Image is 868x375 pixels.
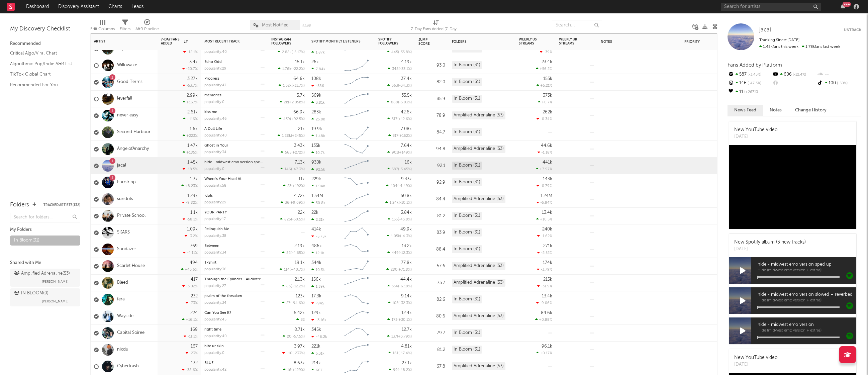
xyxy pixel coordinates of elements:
a: Ghost in Your [204,144,228,148]
span: 146 [285,168,291,171]
div: +5.21 % [537,83,552,88]
div: +116 % [183,117,198,121]
div: A&R Pipeline [135,25,159,33]
div: 7.64k [401,144,412,148]
a: sundots [117,196,133,202]
div: +0.7 % [538,100,552,104]
a: Willowake [117,63,137,68]
span: 317 [393,134,398,138]
div: 283k [311,110,321,114]
div: 3.84k [401,210,412,215]
span: 1.28k [282,134,291,138]
span: -47.3 % [747,82,761,85]
div: 42.6k [401,110,412,114]
div: In Bloom (31) [452,95,482,103]
div: popularity: 0 [204,167,224,171]
div: 2.21k [311,217,324,222]
div: -- [817,70,861,79]
div: 10.7k [311,151,325,155]
div: ( ) [387,50,412,54]
div: 4.19k [401,60,412,64]
svg: Chart title [342,107,372,124]
div: In Bloom (31) [452,162,482,170]
a: YOUR PARTY [204,211,227,214]
div: 135k [311,144,320,148]
span: +149 % [399,151,411,155]
div: 64.6k [293,77,305,81]
a: TikTok Global Chart [10,71,74,78]
a: bite ur skin [204,345,224,348]
div: 146 [728,79,772,88]
div: -5.84 % [537,200,552,205]
span: 404 [390,184,397,188]
svg: Chart title [342,91,372,107]
div: 2.99k [187,93,198,98]
span: -34.3 % [399,84,411,88]
div: 23.4k [542,60,552,64]
div: 92.1 [418,162,445,170]
span: +267 % [743,90,758,94]
a: Bleed [117,280,128,286]
div: 7.08k [401,127,412,131]
div: popularity: 29 [204,67,226,71]
span: Fans Added by Platform [728,63,782,68]
div: 606 [772,70,816,79]
div: 26k [311,60,319,64]
a: right time [204,328,221,332]
div: 569k [311,93,321,98]
input: Search for artists [721,3,821,11]
a: Can You See It? [204,311,231,315]
div: 85.9 [418,95,445,103]
div: ( ) [281,150,305,155]
a: Amplified Adrenaline(53)[PERSON_NAME] [10,269,80,287]
div: 82.0 [418,78,445,86]
div: Amplified Adrenaline (53) [452,195,505,203]
div: 11k [298,177,305,181]
div: 19.9k [311,127,322,131]
a: Capital Soiree [117,330,144,336]
svg: Chart title [342,57,372,74]
div: Jump Score [418,38,435,46]
div: Spotify Monthly Listeners [311,39,362,43]
a: Between [204,244,219,248]
div: ( ) [280,167,305,171]
svg: Chart title [342,158,372,174]
div: 2.61k [187,110,198,114]
div: Progress [204,77,265,81]
div: +223 % [183,133,198,138]
div: 7.84k [311,67,325,71]
div: ( ) [387,83,412,88]
span: +92.5 % [291,117,304,121]
div: popularity: 34 [204,151,226,154]
div: -20.7 % [182,67,198,71]
a: jacal [117,163,126,169]
div: 1.54M [311,194,323,198]
div: IN BLOOM ( 9 ) [14,289,49,297]
span: 1.32k [283,84,292,88]
div: 262k [543,110,552,114]
div: -58.1 % [183,217,198,221]
span: [PERSON_NAME] [42,278,69,286]
div: ( ) [387,117,412,121]
div: 7-Day Fans Added (7-Day Fans Added) [411,25,461,33]
span: 826 [284,218,291,221]
div: Priority [684,40,711,44]
button: Change History [788,105,833,116]
div: 25.8k [311,117,325,121]
a: Scarlet House [117,263,145,269]
svg: Chart title [342,174,372,191]
button: 99+ [841,4,845,9]
span: 868 [391,101,398,104]
div: -0.34 % [537,117,552,121]
span: +192 % [292,184,304,188]
a: In Bloom(31) [10,236,80,246]
span: -3.45 % [747,73,761,77]
div: 5.7k [297,93,305,98]
div: My Discovery Checklist [10,25,80,33]
div: hide - midwest emo version sped up [204,161,265,164]
span: 565 [285,151,291,155]
div: -1.18 % [538,150,552,155]
div: In Bloom ( 31 ) [14,237,39,245]
a: Progress [204,77,219,81]
div: -9.82 % [182,200,198,205]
